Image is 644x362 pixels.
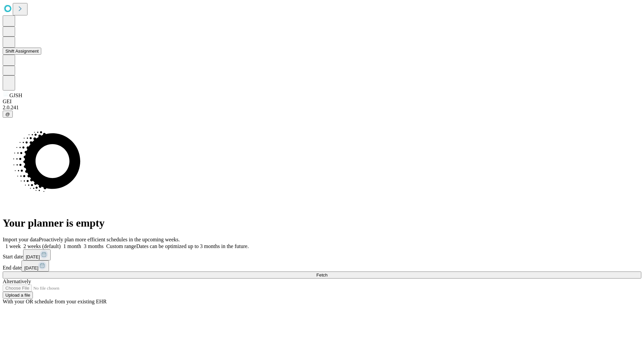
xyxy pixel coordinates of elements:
[3,105,641,111] div: 2.0.241
[3,99,641,105] div: GEI
[5,112,10,117] span: @
[21,260,49,271] button: [DATE]
[63,243,81,249] span: 1 month
[23,249,51,260] button: [DATE]
[39,237,180,242] span: Proactively plan more efficient schedules in the upcoming weeks.
[3,271,641,279] button: Fetch
[5,243,21,249] span: 1 week
[3,292,33,299] button: Upload a file
[84,243,104,249] span: 3 months
[23,243,61,249] span: 2 weeks (default)
[3,279,31,284] span: Alternatively
[3,299,107,304] span: With your OR schedule from your existing EHR
[3,48,41,55] button: Shift Assignment
[3,217,641,229] h1: Your planner is empty
[3,260,641,271] div: End date
[136,243,249,249] span: Dates can be optimized up to 3 months in the future.
[3,111,13,118] button: @
[3,237,39,242] span: Import your data
[106,243,136,249] span: Custom range
[24,265,38,270] span: [DATE]
[9,93,22,98] span: GJSH
[316,273,327,278] span: Fetch
[3,249,641,260] div: Start date
[26,254,40,259] span: [DATE]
